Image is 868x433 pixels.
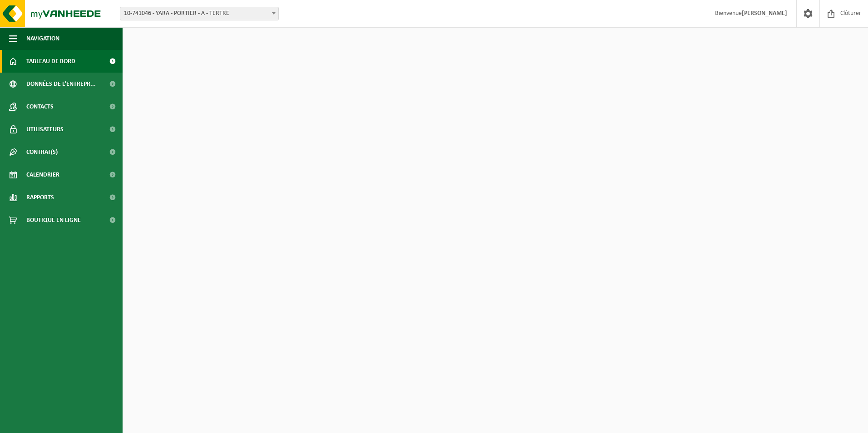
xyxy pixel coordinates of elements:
span: Boutique en ligne [26,209,81,231]
span: Rapports [26,186,54,209]
span: 10-741046 - YARA - PORTIER - A - TERTRE [120,7,278,20]
strong: [PERSON_NAME] [742,10,787,17]
span: 10-741046 - YARA - PORTIER - A - TERTRE [120,7,279,20]
span: Données de l'entrepr... [26,73,96,95]
span: Contacts [26,95,54,118]
span: Utilisateurs [26,118,64,141]
span: Navigation [26,27,59,50]
span: Calendrier [26,163,59,186]
span: Contrat(s) [26,141,58,163]
span: Tableau de bord [26,50,75,73]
